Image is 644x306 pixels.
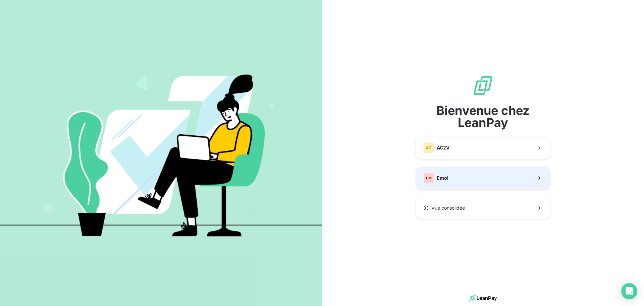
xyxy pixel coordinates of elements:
button: ACAC2V [416,137,550,159]
div: EM [423,173,434,183]
div: Open Intercom Messenger [621,283,637,299]
div: AC [423,142,434,153]
img: logo [469,293,497,303]
span: Vue consolidée [431,205,465,211]
button: Vue consolidée [416,197,550,219]
span: Emoi [437,175,448,181]
span: AC2V [437,144,449,151]
button: EMEmoi [416,167,550,189]
span: Bienvenue chez LeanPay [416,104,550,129]
img: logo sigle [472,75,494,96]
